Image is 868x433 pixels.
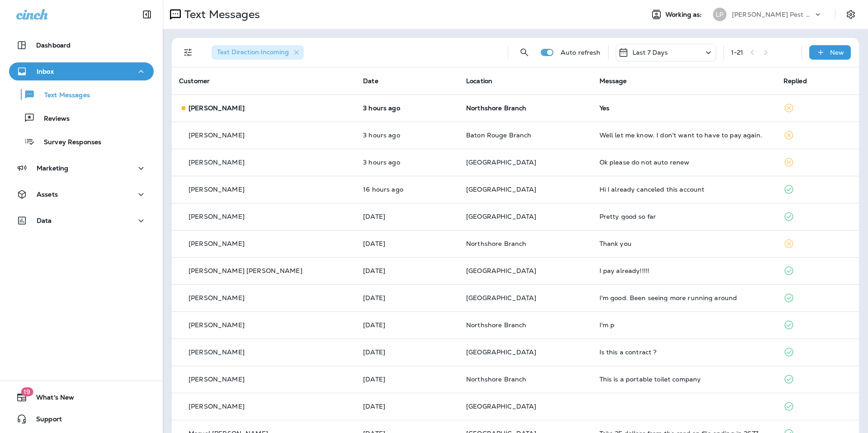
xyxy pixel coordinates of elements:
[599,321,769,329] div: I'm p
[363,77,378,85] span: Date
[37,165,68,172] p: Marketing
[363,403,452,410] p: Oct 7, 2025 02:01 PM
[9,62,154,80] button: Inbox
[599,213,769,220] div: Pretty good so far
[466,185,536,193] span: [GEOGRAPHIC_DATA]
[830,49,844,56] p: New
[189,104,245,112] p: [PERSON_NAME]
[37,191,58,198] p: Assets
[363,321,452,329] p: Oct 9, 2025 12:16 PM
[134,5,160,24] button: Collapse Sidebar
[212,45,304,60] div: Text Direction:Incoming
[27,415,62,426] span: Support
[466,240,526,248] span: Northshore Branch
[599,77,627,85] span: Message
[35,91,90,100] p: Text Messages
[189,376,245,383] p: [PERSON_NAME]
[9,410,154,428] button: Support
[515,43,533,61] button: Search Messages
[466,402,536,410] span: [GEOGRAPHIC_DATA]
[599,294,769,301] div: I'm good. Been seeing more running around
[599,104,769,112] div: Yes
[179,43,197,61] button: Filters
[363,267,452,274] p: Oct 10, 2025 02:46 PM
[21,387,33,396] span: 19
[363,348,452,356] p: Oct 8, 2025 02:41 PM
[466,77,492,85] span: Location
[189,267,302,274] p: [PERSON_NAME] [PERSON_NAME]
[466,294,536,302] span: [GEOGRAPHIC_DATA]
[363,213,452,220] p: Oct 11, 2025 10:50 AM
[217,48,289,56] span: Text Direction : Incoming
[363,104,452,112] p: Oct 13, 2025 12:32 PM
[665,11,704,19] span: Working as:
[9,132,154,151] button: Survey Responses
[783,77,807,85] span: Replied
[36,42,71,49] p: Dashboard
[9,185,154,203] button: Assets
[9,108,154,127] button: Reviews
[189,403,245,410] p: [PERSON_NAME]
[363,294,452,301] p: Oct 10, 2025 12:05 PM
[561,49,601,56] p: Auto refresh
[466,158,536,166] span: [GEOGRAPHIC_DATA]
[843,6,859,23] button: Settings
[189,240,245,247] p: [PERSON_NAME]
[599,240,769,247] div: Thank you
[731,49,744,56] div: 1 - 21
[189,186,245,193] p: [PERSON_NAME]
[189,213,245,220] p: [PERSON_NAME]
[599,159,769,166] div: Ok please do not auto renew
[189,321,245,329] p: [PERSON_NAME]
[363,132,452,139] p: Oct 13, 2025 12:10 PM
[599,376,769,383] div: This is a portable toilet company
[599,348,769,356] div: Is this a contract ?
[466,131,532,139] span: Baton Rouge Branch
[181,8,260,21] p: Text Messages
[189,294,245,301] p: [PERSON_NAME]
[9,159,154,177] button: Marketing
[189,132,245,139] p: [PERSON_NAME]
[35,115,70,123] p: Reviews
[363,376,452,383] p: Oct 8, 2025 02:38 PM
[9,36,154,54] button: Dashboard
[466,348,536,356] span: [GEOGRAPHIC_DATA]
[466,104,526,112] span: Northshore Branch
[363,159,452,166] p: Oct 13, 2025 12:08 PM
[466,375,526,383] span: Northshore Branch
[9,85,154,104] button: Text Messages
[189,159,245,166] p: [PERSON_NAME]
[27,394,74,405] span: What's New
[189,348,245,356] p: [PERSON_NAME]
[9,388,154,406] button: 19What's New
[363,240,452,247] p: Oct 10, 2025 03:53 PM
[732,11,813,18] p: [PERSON_NAME] Pest Control
[35,138,101,147] p: Survey Responses
[37,217,52,224] p: Data
[599,132,769,139] div: Well let me know. I don't want to have to pay again.
[363,186,452,193] p: Oct 12, 2025 11:17 PM
[713,8,726,21] div: LP
[466,267,536,275] span: [GEOGRAPHIC_DATA]
[9,212,154,230] button: Data
[599,186,769,193] div: Hi I already canceled this account
[179,77,210,85] span: Customer
[466,212,536,221] span: [GEOGRAPHIC_DATA]
[466,321,526,329] span: Northshore Branch
[599,267,769,274] div: I pay already!!!!!
[632,49,668,56] p: Last 7 Days
[37,68,54,75] p: Inbox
